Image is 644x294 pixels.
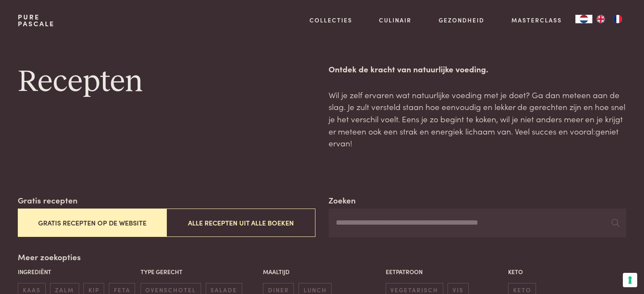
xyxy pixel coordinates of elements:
a: Masterclass [511,16,562,25]
p: Keto [508,267,626,276]
div: Language [575,15,592,23]
ul: Language list [592,15,626,23]
p: Wil je zelf ervaren wat natuurlijke voeding met je doet? Ga dan meteen aan de slag. Je zult verst... [329,89,626,149]
button: Gratis recepten op de website [18,209,166,237]
a: Collecties [310,16,352,25]
a: Gezondheid [439,16,484,25]
aside: Language selected: Nederlands [575,15,626,23]
p: Type gerecht [141,267,259,276]
a: EN [592,15,609,23]
p: Eetpatroon [386,267,504,276]
a: NL [575,15,592,23]
h1: Recepten [18,63,315,101]
a: FR [609,15,626,23]
strong: Ontdek de kracht van natuurlijke voeding. [329,63,488,74]
p: Maaltijd [263,267,381,276]
a: PurePascale [18,14,55,27]
a: Culinair [379,16,412,25]
p: Ingrediënt [18,267,136,276]
button: Alle recepten uit alle boeken [166,209,315,237]
button: Uw voorkeuren voor toestemming voor trackingtechnologieën [623,273,637,287]
label: Gratis recepten [18,194,77,206]
label: Zoeken [329,194,356,206]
